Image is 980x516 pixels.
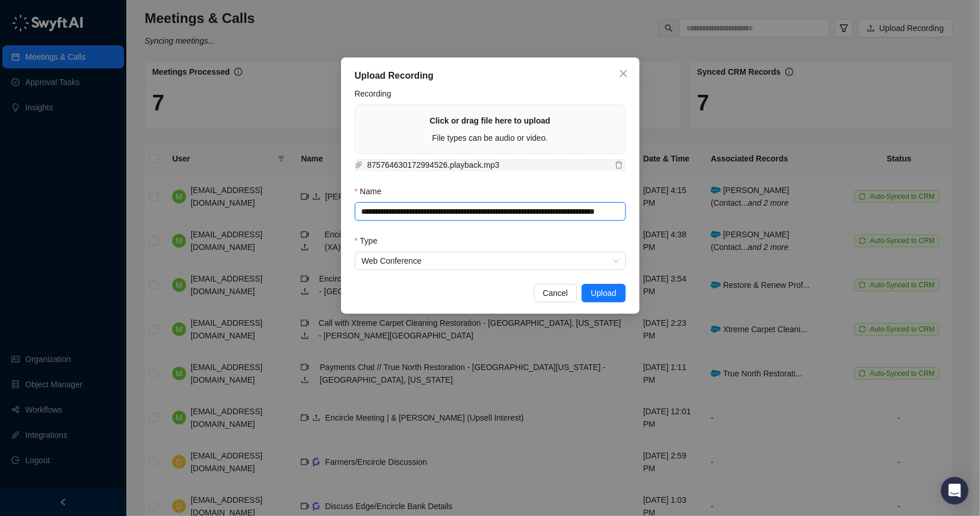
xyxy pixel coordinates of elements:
span: Click or drag file here to uploadFile types can be audio or video. [355,105,625,153]
span: File types can be audio or video. [432,133,548,143]
span: 875764630172994526.playback.mp3 [363,159,612,171]
span: close [619,69,628,78]
label: Type [355,234,386,247]
button: Close [614,64,633,83]
span: delete [615,161,623,169]
span: paper-clip [355,161,363,169]
button: Cancel [534,284,578,302]
label: Recording [355,87,400,100]
span: Web Conference [362,252,619,269]
span: Upload [591,287,616,299]
button: Upload [582,284,625,302]
span: Cancel [543,287,568,299]
div: Open Intercom Messenger [941,477,969,505]
strong: Click or drag file here to upload [429,116,550,125]
div: Upload Recording [355,69,626,83]
button: delete [612,159,626,171]
label: Name [355,185,390,198]
input: Name [355,202,626,220]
